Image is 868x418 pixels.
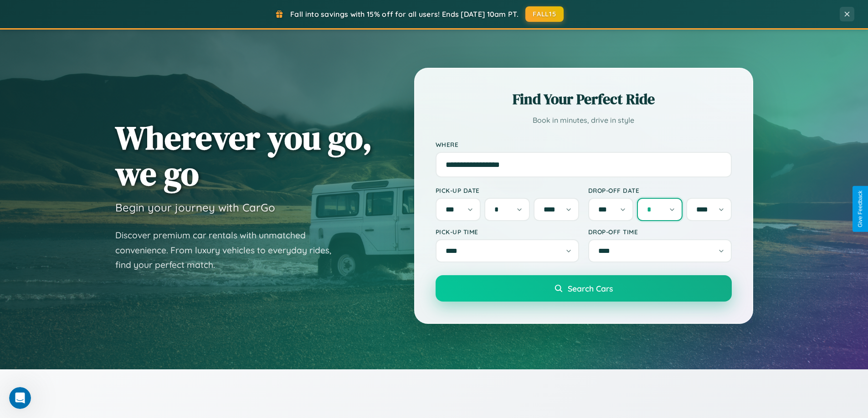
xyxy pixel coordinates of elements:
button: FALL15 [525,6,564,22]
p: Book in minutes, drive in style [436,114,732,127]
iframe: Intercom live chat [9,387,31,409]
label: Drop-off Date [588,186,732,194]
h1: Wherever you go, we go [115,120,372,191]
label: Pick-up Date [436,186,579,194]
div: Give Feedback [857,191,863,227]
button: Search Cars [436,275,732,302]
h3: Begin your journey with CarGo [115,201,275,214]
h2: Find Your Perfect Ride [436,89,732,109]
span: Fall into savings with 15% off for all users! Ends [DATE] 10am PT. [290,10,519,19]
span: Search Cars [568,283,613,293]
label: Drop-off Time [588,228,732,236]
p: Discover premium car rentals with unmatched convenience. From luxury vehicles to everyday rides, ... [115,228,343,272]
label: Where [436,141,732,148]
label: Pick-up Time [436,228,579,236]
